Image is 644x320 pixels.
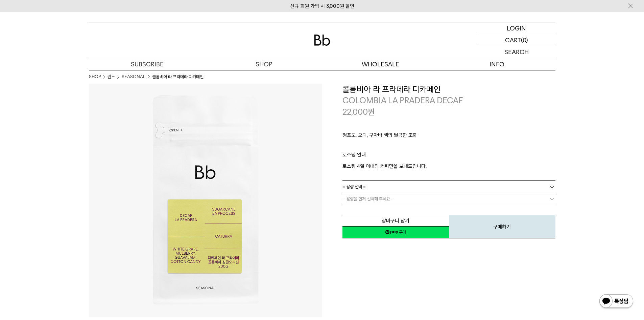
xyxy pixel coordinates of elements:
a: 새창 [342,226,449,238]
p: WHOLESALE [322,58,439,70]
p: 로스팅 안내 [342,151,555,162]
a: 원두 [108,73,115,80]
p: INFO [439,58,555,70]
a: LOGIN [478,22,555,34]
p: SEARCH [504,46,529,58]
li: 콜롬비아 라 프라데라 디카페인 [152,73,204,80]
p: LOGIN [507,22,526,34]
img: 로고 [314,35,330,46]
p: (0) [521,34,528,46]
span: = 용량을 먼저 선택해 주세요 = [342,193,394,205]
p: CART [505,34,521,46]
button: 구매하기 [449,215,555,238]
span: = 용량 선택 = [342,181,366,193]
button: 장바구니 담기 [342,215,449,227]
h3: 콜롬비아 라 프라데라 디카페인 [342,84,555,95]
a: SUBSCRIBE [89,58,206,70]
p: 로스팅 4일 이내의 커피만을 보내드립니다. [342,162,555,170]
p: ㅤ [342,143,555,151]
a: SHOP [89,73,101,80]
a: CART (0) [478,34,555,46]
a: SEASONAL [122,73,145,80]
span: 원 [368,107,375,117]
a: SHOP [206,58,322,70]
p: COLOMBIA LA PRADERA DECAF [342,95,555,106]
a: 신규 회원 가입 시 3,000원 할인 [290,3,354,9]
img: 콜롬비아 라 프라데라 디카페인 [89,84,322,317]
p: 청포도, 오디, 구아바 잼의 달콤한 조화 [342,131,555,143]
p: 22,000 [342,106,375,118]
img: 카카오톡 채널 1:1 채팅 버튼 [599,294,634,310]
